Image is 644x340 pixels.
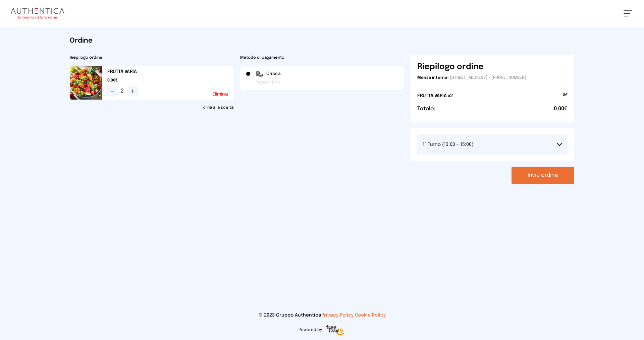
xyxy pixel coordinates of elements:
h2: Metodo di pagamento [240,55,404,60]
h2: Riepilogo ordine [70,55,233,60]
h2: FRUTTA VARIA x2 [417,93,453,99]
span: Mensa interna [417,76,447,80]
span: 1° Turno (13:00 - 15:00) [423,142,473,147]
h2: FRUTTA VARIA [107,68,233,75]
p: © 2023 Gruppo Authentica [11,312,633,319]
a: Cookie Policy [355,313,386,318]
span: 0€ [563,93,568,102]
p: - [STREET_ADDRESS] - [PHONE_NUMBER] [417,75,568,80]
span: 2 [121,87,125,95]
h6: Totale: [417,105,435,113]
span: Powered by [299,327,322,333]
h1: Ordine [70,36,574,46]
a: Torna alla scelta [70,105,233,110]
img: media [70,66,102,100]
button: Elimina [212,92,228,97]
button: 1° Turno (13:00 - 15:00) [417,134,568,155]
a: Privacy Policy [321,313,354,318]
button: Invia ordine [512,167,574,184]
span: 0.00€ [554,105,568,113]
span: Paga al ritiro [256,80,280,85]
h6: Riepilogo ordine [417,62,484,72]
img: logo.8f33a47.png [11,8,64,19]
img: logo-freeday.3e08031.png [325,324,346,337]
span: Cassa [266,70,281,77]
span: 0.00€ [107,78,233,83]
